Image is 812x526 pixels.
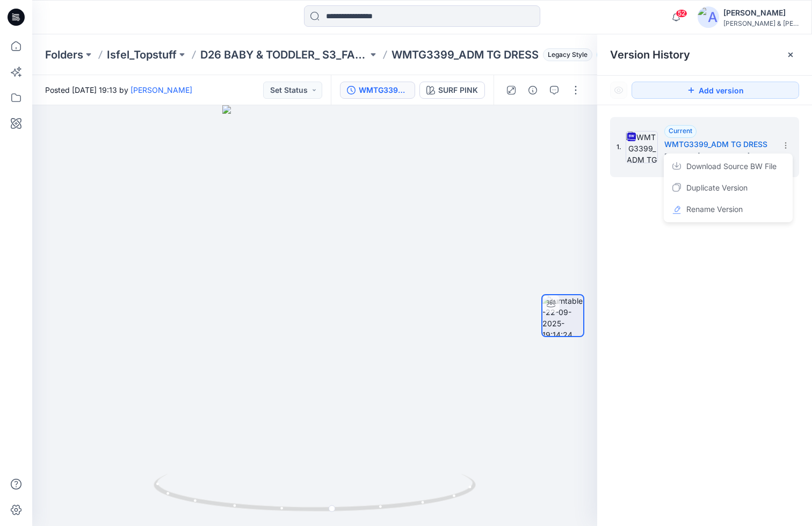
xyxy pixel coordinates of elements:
[686,160,777,173] span: Download Source BW File
[524,82,541,99] button: Details
[664,138,772,151] h5: WMTG3399_ADM TG DRESS
[669,127,692,135] span: Current
[419,82,485,99] button: SURF PINK
[610,82,627,99] button: Show Hidden Versions
[45,84,192,96] span: Posted [DATE] 19:13 by
[664,151,772,162] span: Posted by: Grace Vergara
[626,131,658,163] img: WMTG3399_ADM TG DRESS
[200,47,368,62] a: D26 BABY & TODDLER_ S3_FALL 26
[610,48,690,61] span: Version History
[340,82,415,99] button: WMTG3399_ADM TG DRESS
[698,6,719,28] img: avatar
[617,142,621,152] span: 1.
[543,48,592,61] span: Legacy Style
[597,47,630,62] button: 13
[107,47,177,62] a: Isfel_Topstuff
[539,47,592,62] button: Legacy Style
[542,295,583,336] img: turntable-22-09-2025-19:14:24
[45,47,83,62] a: Folders
[632,82,799,99] button: Add version
[130,85,192,94] a: [PERSON_NAME]
[786,50,795,59] button: Close
[686,203,743,216] span: Rename Version
[686,181,748,194] span: Duplicate Version
[392,47,539,62] p: WMTG3399_ADM TG DRESS
[723,6,799,19] div: [PERSON_NAME]
[359,84,408,96] div: WMTG3399_ADM TG DRESS
[723,19,799,27] div: [PERSON_NAME] & [PERSON_NAME]
[438,84,478,96] div: SURF PINK
[676,9,687,18] span: 52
